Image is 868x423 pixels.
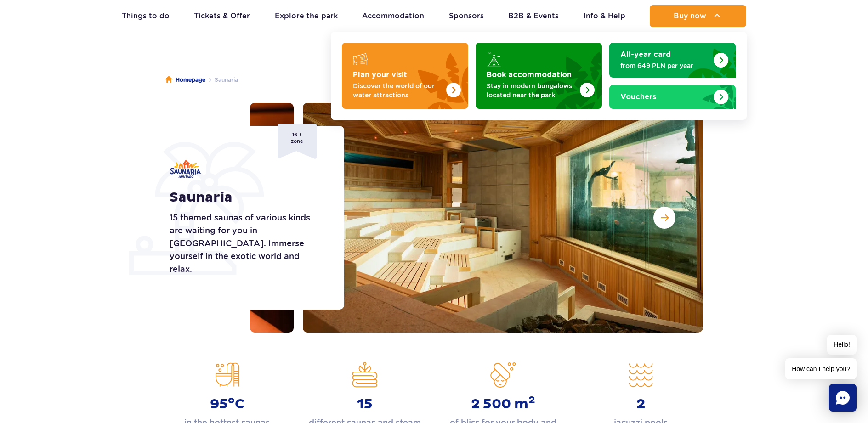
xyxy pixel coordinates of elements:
img: Saunaria [170,160,201,178]
sup: 2 [528,394,535,406]
a: Things to do [122,5,170,27]
strong: 15 [357,396,373,412]
li: Saunaria [205,75,238,85]
a: Accommodation [362,5,424,27]
div: 16 + zone [278,124,317,159]
span: How can I help you? [785,358,857,379]
strong: Plan your visit [353,71,407,79]
strong: 95 C [210,396,244,412]
a: Plan your visit [342,43,468,109]
h1: Saunaria [170,189,323,206]
div: Chat [829,384,857,412]
strong: Vouchers [620,93,656,101]
a: Vouchers [609,85,736,109]
p: from 649 PLN per year [620,61,710,70]
p: Stay in modern bungalows located near the park [487,81,576,100]
p: 15 themed saunas of various kinds are waiting for you in [GEOGRAPHIC_DATA]. Immerse yourself in t... [170,211,323,276]
strong: 2 [636,396,645,412]
a: Explore the park [275,5,338,27]
a: Sponsors [449,5,484,27]
button: Next slide [653,207,675,229]
a: All-year card [609,43,736,78]
span: Buy now [674,12,706,20]
strong: All-year card [620,51,671,58]
a: Tickets & Offer [194,5,250,27]
p: Discover the world of our water attractions [353,81,443,100]
span: Hello! [827,335,857,355]
strong: 2 500 m [471,396,535,412]
a: Book accommodation [476,43,602,109]
button: Buy now [650,5,746,27]
strong: Book accommodation [487,71,572,79]
sup: o [228,394,235,406]
a: Homepage [165,75,205,85]
a: B2B & Events [508,5,559,27]
a: Info & Help [584,5,625,27]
